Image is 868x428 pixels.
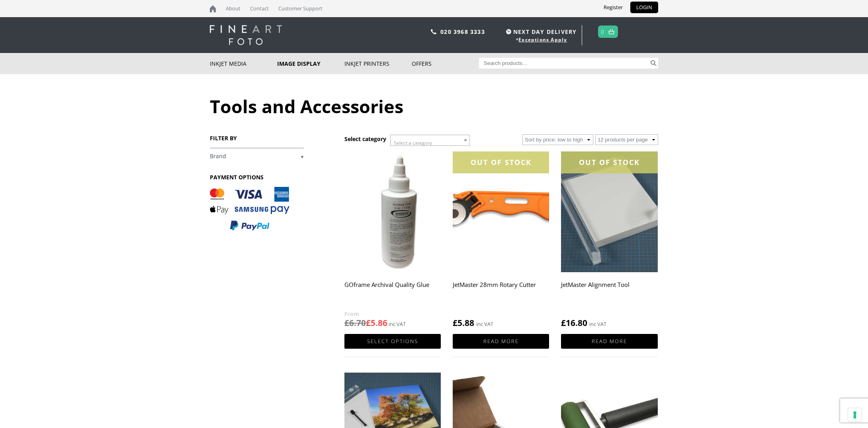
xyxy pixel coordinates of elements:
[561,151,657,329] a: OUT OF STOCKJetMaster Alignment Tool £16.80 inc VAT
[598,2,629,13] a: Register
[453,334,549,349] a: Read more about “JetMaster 28mm Rotary Cutter”
[453,151,549,329] a: OUT OF STOCKJetMaster 28mm Rotary Cutter £5.88 inc VAT
[608,29,614,34] img: basket.svg
[210,173,304,181] h3: PAYMENT OPTIONS
[366,317,371,328] span: £
[589,320,606,329] strong: inc VAT
[561,317,587,328] bdi: 16.80
[561,334,657,349] a: Read more about “JetMaster Alignment Tool”
[453,317,474,328] bdi: 5.88
[453,277,549,309] h2: JetMaster 28mm Rotary Cutter
[344,317,366,328] bdi: 6.70
[453,151,549,272] img: JetMaster 28mm Rotary Cutter
[277,53,344,74] a: Image Display
[344,135,386,143] h3: Select category
[210,187,289,231] img: PAYMENT OPTIONS
[453,151,549,173] div: OUT OF STOCK
[210,134,304,142] h3: FILTER BY
[394,139,432,146] span: Select a category
[561,317,566,328] span: £
[344,334,441,349] a: Select options for “GOframe Archival Quality Glue”
[344,151,441,272] img: GOframe Archival Quality Glue
[440,28,485,35] a: 020 3968 3333
[649,58,658,69] button: Search
[601,26,604,37] a: 0
[344,53,412,74] a: Inkjet Printers
[630,2,658,13] a: LOGIN
[210,148,304,164] h4: Brand
[344,151,441,329] a: GOframe Archival Quality Glue £6.70£5.86
[476,320,493,329] strong: inc VAT
[518,36,567,43] a: Exceptions Apply
[412,53,479,74] a: Offers
[344,317,349,328] span: £
[210,153,304,160] a: +
[453,317,457,328] span: £
[848,408,862,422] button: Your consent preferences for tracking technologies
[561,151,657,272] img: JetMaster Alignment Tool
[210,94,658,118] h1: Tools and Accessories
[561,277,657,309] h2: JetMaster Alignment Tool
[561,151,657,173] div: OUT OF STOCK
[522,134,593,145] select: Shop order
[504,27,577,36] span: NEXT DAY DELIVERY
[431,29,436,34] img: phone.svg
[210,53,277,74] a: Inkjet Media
[479,58,649,69] input: Search products…
[366,317,387,328] bdi: 5.86
[210,25,282,45] img: logo-white.svg
[506,29,511,34] img: time.svg
[344,277,441,309] h2: GOframe Archival Quality Glue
